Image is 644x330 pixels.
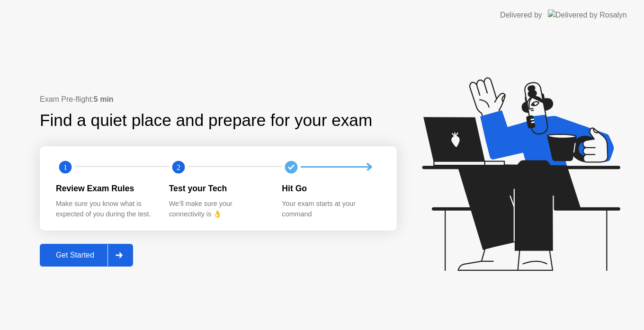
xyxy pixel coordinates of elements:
[548,9,627,20] img: Delivered by Rosalyn
[169,199,267,219] div: We’ll make sure your connectivity is 👌
[94,95,114,103] b: 5 min
[63,162,67,171] text: 1
[500,9,542,21] div: Delivered by
[177,162,180,171] text: 2
[40,108,374,133] div: Find a quiet place and prepare for your exam
[282,199,380,219] div: Your exam starts at your command
[40,244,133,267] button: Get Started
[282,182,380,195] div: Hit Go
[56,182,154,195] div: Review Exam Rules
[40,94,397,105] div: Exam Pre-flight:
[56,199,154,219] div: Make sure you know what is expected of you during the test.
[169,182,267,195] div: Test your Tech
[43,251,107,259] div: Get Started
